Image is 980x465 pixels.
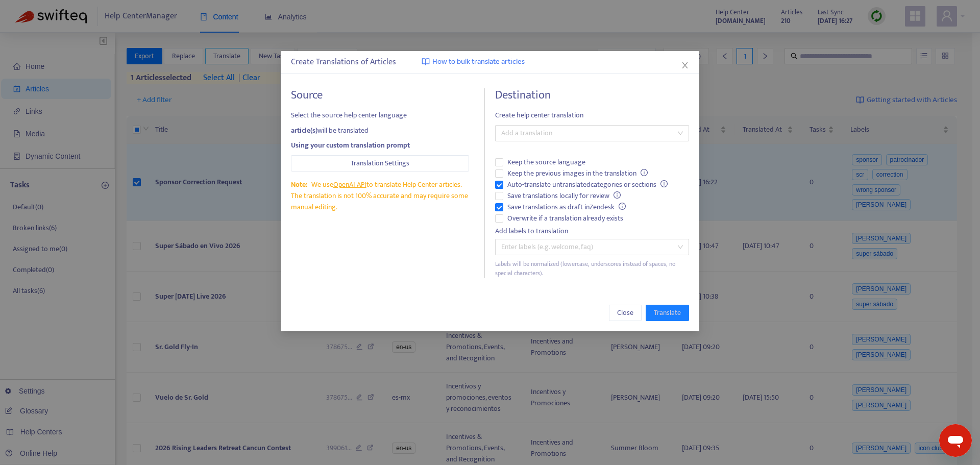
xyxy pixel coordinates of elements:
[291,155,469,172] button: Translation Settings
[291,110,469,121] span: Select the source help center language
[641,169,648,176] span: info-circle
[503,157,590,168] span: Keep the source language
[495,259,689,279] div: Labels will be normalized (lowercase, underscores instead of spaces, no special characters).
[614,191,621,199] span: info-circle
[291,56,689,68] div: Create Translations of Articles
[351,158,409,169] span: Translation Settings
[619,203,626,210] span: info-circle
[681,61,689,69] span: close
[333,179,366,190] a: OpenAI API
[291,179,469,213] div: We use to translate Help Center articles. The translation is not 100% accurate and may require so...
[503,168,652,179] span: Keep the previous images in the translation
[503,190,625,202] span: Save translations locally for review
[422,56,525,68] a: How to bulk translate articles
[503,213,627,224] span: Overwrite if a translation already exists
[422,58,430,66] img: image-link
[679,60,691,71] button: Close
[646,305,689,321] button: Translate
[291,140,469,151] div: Using your custom translation prompt
[939,424,972,457] iframe: Button to launch messaging window
[291,125,469,136] div: will be translated
[503,179,672,190] span: Auto-translate untranslated categories or sections
[617,307,633,319] span: Close
[291,125,317,136] strong: article(s)
[495,226,689,237] div: Add labels to translation
[495,88,689,102] h4: Destination
[291,179,307,190] span: Note:
[291,88,469,102] h4: Source
[609,305,642,321] button: Close
[495,110,689,121] span: Create help center translation
[660,180,668,187] span: info-circle
[432,56,525,68] span: How to bulk translate articles
[503,202,630,213] span: Save translations as draft in Zendesk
